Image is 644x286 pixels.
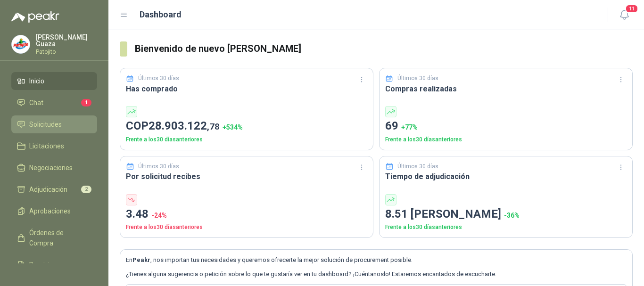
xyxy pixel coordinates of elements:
[12,35,30,53] img: Company Logo
[11,94,97,112] a: Chat1
[126,255,627,265] p: En , nos importan tus necesidades y queremos ofrecerte la mejor solución de procurement posible.
[138,74,179,83] p: Últimos 30 días
[126,270,627,279] p: ¿Tienes alguna sugerencia o petición sobre lo que te gustaría ver en tu dashboard? ¡Cuéntanoslo! ...
[11,159,97,177] a: Negociaciones
[223,123,243,131] span: + 534 %
[29,228,88,248] span: Órdenes de Compra
[29,260,64,270] span: Remisiones
[149,119,220,132] span: 28.903.122
[126,171,367,182] h3: Por solicitud recibes
[11,137,97,155] a: Licitaciones
[11,224,97,252] a: Órdenes de Compra
[126,223,367,232] p: Frente a los 30 días anteriores
[385,135,627,144] p: Frente a los 30 días anteriores
[140,8,182,21] h1: Dashboard
[126,83,367,95] h3: Has comprado
[135,41,633,56] h3: Bienvenido de nuevo [PERSON_NAME]
[81,99,91,106] span: 1
[385,171,627,182] h3: Tiempo de adjudicación
[29,76,44,86] span: Inicio
[11,115,97,133] a: Solicitudes
[385,83,627,95] h3: Compras realizadas
[11,72,97,90] a: Inicio
[81,186,91,193] span: 2
[504,212,520,219] span: -36 %
[29,119,62,130] span: Solicitudes
[132,256,150,263] b: Peakr
[11,256,97,274] a: Remisiones
[138,162,179,171] p: Últimos 30 días
[29,98,43,108] span: Chat
[401,123,418,131] span: + 77 %
[11,202,97,220] a: Aprobaciones
[29,206,71,216] span: Aprobaciones
[126,135,367,144] p: Frente a los 30 días anteriores
[126,205,367,223] p: 3.48
[11,180,97,198] a: Adjudicación2
[36,34,97,47] p: [PERSON_NAME] Guaza
[385,223,627,232] p: Frente a los 30 días anteriores
[29,184,67,195] span: Adjudicación
[616,7,633,24] button: 11
[36,49,97,55] p: Patojito
[151,212,167,219] span: -24 %
[385,117,627,135] p: 69
[126,117,367,135] p: COP
[397,74,438,83] p: Últimos 30 días
[29,163,73,173] span: Negociaciones
[29,141,64,151] span: Licitaciones
[625,4,638,13] span: 11
[397,162,438,171] p: Últimos 30 días
[11,11,59,23] img: Logo peakr
[207,121,220,132] span: ,78
[385,205,627,223] p: 8.51 [PERSON_NAME]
